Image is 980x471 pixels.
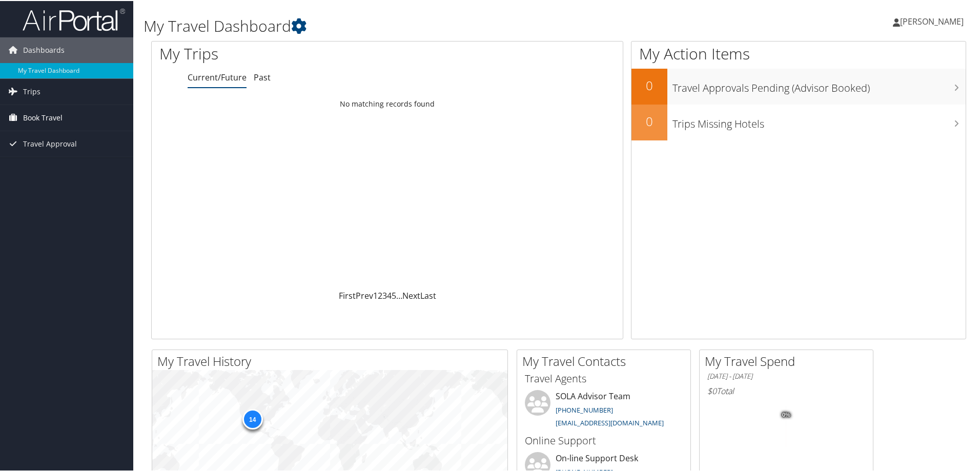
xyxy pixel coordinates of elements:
h1: My Action Items [631,42,966,64]
div: 14 [242,408,262,428]
h1: My Trips [159,42,419,64]
a: 4 [387,289,392,300]
a: 0Travel Approvals Pending (Advisor Booked) [631,68,966,104]
a: Next [402,289,420,300]
img: airportal-logo.png [23,7,125,31]
tspan: 0% [782,411,790,417]
a: 0Trips Missing Hotels [631,104,966,139]
a: Prev [356,289,373,300]
a: Last [420,289,436,300]
h3: Travel Agents [525,371,683,385]
span: $0 [707,384,717,396]
h2: 0 [631,112,667,129]
h2: My Travel Contacts [522,352,690,369]
li: SOLA Advisor Team [520,389,688,431]
a: First [339,289,356,300]
span: Book Travel [23,104,63,130]
h3: Online Support [525,433,683,447]
td: No matching records found [152,94,623,112]
a: [PERSON_NAME] [893,5,974,36]
h3: Trips Missing Hotels [672,111,966,130]
a: 1 [373,289,378,300]
h2: 0 [631,76,667,93]
h6: Total [707,384,865,396]
h2: My Travel Spend [705,352,873,369]
span: … [396,289,402,300]
a: 5 [392,289,396,300]
span: Travel Approval [23,130,77,156]
h1: My Travel Dashboard [144,14,697,36]
span: Dashboards [23,36,65,62]
h3: Travel Approvals Pending (Advisor Booked) [672,75,966,94]
h2: My Travel History [157,352,507,369]
span: [PERSON_NAME] [900,15,964,26]
span: Trips [23,78,40,104]
a: 2 [378,289,382,300]
a: Current/Future [188,71,247,82]
a: Past [254,71,271,82]
a: [EMAIL_ADDRESS][DOMAIN_NAME] [556,417,664,426]
a: [PHONE_NUMBER] [556,404,613,414]
h6: [DATE] - [DATE] [707,371,865,380]
a: 3 [382,289,387,300]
